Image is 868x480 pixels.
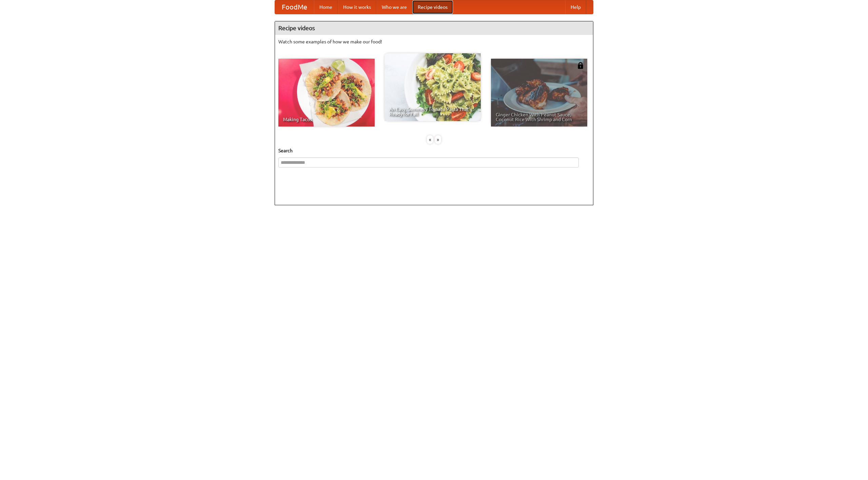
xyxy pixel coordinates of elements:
img: 483408.png [577,62,584,69]
div: « [427,135,433,144]
a: Recipe videos [412,0,453,14]
span: Making Tacos [283,117,370,122]
a: Who we are [376,0,412,14]
a: Help [565,0,586,14]
p: Watch some examples of how we make our food! [278,38,590,45]
a: Making Tacos [278,59,375,127]
h4: Recipe videos [275,21,593,35]
a: Home [314,0,338,14]
div: » [435,135,441,144]
a: FoodMe [275,0,314,14]
a: An Easy, Summery Tomato Pasta That's Ready for Fall [384,53,481,121]
a: How it works [338,0,376,14]
span: An Easy, Summery Tomato Pasta That's Ready for Fall [389,107,476,116]
h5: Search [278,147,590,154]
